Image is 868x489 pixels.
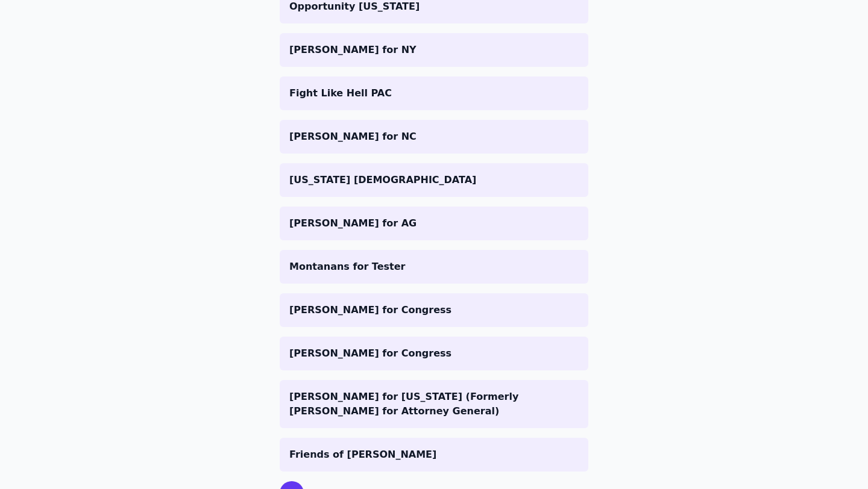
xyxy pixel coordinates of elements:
[289,86,579,101] p: Fight Like Hell PAC
[280,163,588,197] a: [US_STATE] [DEMOGRAPHIC_DATA]
[289,390,579,419] p: [PERSON_NAME] for [US_STATE] (Formerly [PERSON_NAME] for Attorney General)
[280,380,588,428] a: [PERSON_NAME] for [US_STATE] (Formerly [PERSON_NAME] for Attorney General)
[289,216,579,231] p: [PERSON_NAME] for AG
[280,250,588,284] a: Montanans for Tester
[289,447,579,462] p: Friends of [PERSON_NAME]
[289,173,579,187] p: [US_STATE] [DEMOGRAPHIC_DATA]
[280,337,588,370] a: [PERSON_NAME] for Congress
[280,33,588,67] a: [PERSON_NAME] for NY
[280,120,588,154] a: [PERSON_NAME] for NC
[280,76,588,110] a: Fight Like Hell PAC
[289,260,579,274] p: Montanans for Tester
[280,207,588,240] a: [PERSON_NAME] for AG
[289,129,579,144] p: [PERSON_NAME] for NC
[280,293,588,327] a: [PERSON_NAME] for Congress
[289,346,579,361] p: [PERSON_NAME] for Congress
[289,43,579,57] p: [PERSON_NAME] for NY
[280,438,588,472] a: Friends of [PERSON_NAME]
[289,303,579,317] p: [PERSON_NAME] for Congress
